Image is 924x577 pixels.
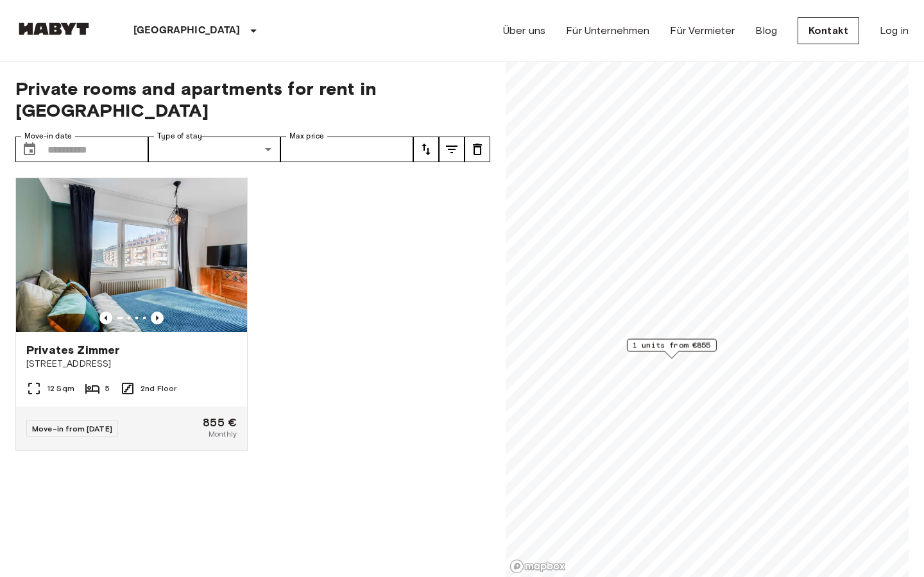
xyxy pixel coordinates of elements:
span: Private rooms and apartments for rent in [GEOGRAPHIC_DATA] [15,78,490,121]
a: Log in [880,23,909,38]
label: Max price [289,131,324,142]
div: Map marker [627,339,717,358]
a: Für Vermieter [670,23,735,38]
button: tune [465,137,490,162]
button: Previous image [99,312,112,324]
label: Move-in date [24,131,72,142]
span: 855 € [203,417,237,428]
span: Monthly [209,428,237,440]
a: Für Unternehmen [566,23,649,38]
img: Habyt [15,22,92,35]
span: 2nd Floor [141,383,176,394]
button: tune [439,137,465,162]
a: Blog [755,23,777,38]
span: Privates Zimmer [26,342,119,358]
span: Move-in from [DATE] [32,424,112,433]
p: [GEOGRAPHIC_DATA] [133,23,241,38]
a: Über uns [503,23,545,38]
span: [STREET_ADDRESS] [26,358,237,371]
img: Marketing picture of unit DE-07-006-001-05HF [16,178,247,332]
a: Marketing picture of unit DE-07-006-001-05HFPrevious imagePrevious imagePrivates Zimmer[STREET_AD... [15,178,248,451]
label: Type of stay [157,131,202,142]
a: Mapbox logo [509,559,566,574]
span: 12 Sqm [47,383,74,394]
span: 5 [105,383,110,394]
a: Kontakt [798,17,859,44]
button: Choose date [17,137,42,162]
button: Previous image [151,312,164,324]
span: 1 units from €855 [633,339,711,351]
button: tune [413,137,439,162]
